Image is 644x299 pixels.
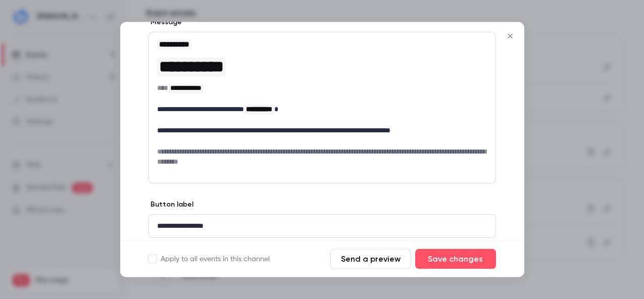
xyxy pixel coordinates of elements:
label: Message [148,18,182,28]
label: Apply to all events in this channel [148,254,270,264]
button: Close [500,26,520,46]
button: Send a preview [330,249,411,269]
button: Save changes [415,249,496,269]
div: editor [149,215,496,238]
label: Button label [148,200,193,210]
div: editor [149,33,496,173]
